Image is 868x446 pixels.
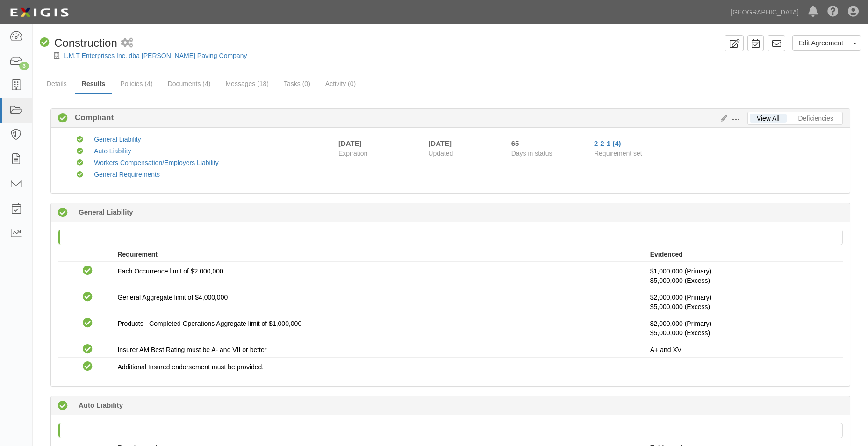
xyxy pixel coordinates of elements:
[827,7,839,18] i: Help Center - Complianz
[338,138,362,148] div: [DATE]
[54,36,117,49] span: Construction
[83,345,93,354] i: Compliant
[277,74,317,93] a: Tasks (0)
[40,35,117,51] div: Construction
[117,267,223,275] span: Each Occurrence limit of $2,000,000
[19,62,29,70] div: 3
[650,277,710,284] span: Policy #N-EC700076500 Insurer: Greenwich Insurance Company
[650,266,836,285] p: $1,000,000 (Primary)
[650,345,836,354] p: A+ and XV
[77,137,83,143] i: Compliant
[792,35,849,51] a: Edit Agreement
[40,74,74,93] a: Details
[428,150,453,157] span: Updated
[94,159,219,166] a: Workers Compensation/Employers Liability
[77,160,83,166] i: Compliant
[58,401,68,411] i: Compliant 131 days (since 05/16/2025)
[650,251,683,258] strong: Evidenced
[117,346,266,353] span: Insurer AM Best Rating must be A- and VII or better
[79,207,133,217] b: General Liability
[77,148,83,155] i: Compliant
[58,114,68,123] i: Compliant
[791,114,840,123] a: Deficiencies
[79,400,123,410] b: Auto Liability
[117,320,301,327] span: Products - Completed Operations Aggregate limit of $1,000,000
[83,318,93,328] i: Compliant
[218,74,276,93] a: Messages (18)
[121,38,133,48] i: 2 scheduled workflows
[40,38,50,48] i: Compliant
[717,115,727,122] a: Edit Results
[7,4,72,21] img: logo-5460c22ac91f19d4615b14bd174203de0afe785f0fc80cf4dbbc73dc1793850b.png
[75,74,113,94] a: Results
[68,112,114,123] b: Compliant
[94,136,141,143] a: General Liability
[650,329,710,337] span: Policy #N-EC700076500 Insurer: Greenwich Insurance Company
[58,208,68,218] i: Compliant 131 days (since 05/16/2025)
[594,150,642,157] span: Requirement set
[63,52,247,59] a: L.M.T Enterprises Inc. dba [PERSON_NAME] Paving Company
[726,3,803,22] a: [GEOGRAPHIC_DATA]
[94,147,131,155] a: Auto Liability
[650,303,710,310] span: Policy #N-EC700076500 Insurer: Greenwich Insurance Company
[83,266,93,276] i: Compliant
[650,293,836,311] p: $2,000,000 (Primary)
[117,294,228,301] span: General Aggregate limit of $4,000,000
[117,363,264,371] span: Additional Insured endorsement must be provided.
[338,149,421,158] span: Expiration
[113,74,159,93] a: Policies (4)
[161,74,218,93] a: Documents (4)
[428,138,497,148] div: [DATE]
[511,150,552,157] span: Days in status
[77,172,83,178] i: Compliant
[83,362,93,372] i: Compliant
[511,138,587,148] div: Since 07/21/2025
[594,139,621,147] a: 2-2-1 (4)
[83,292,93,302] i: Compliant
[94,171,160,178] a: General Requirements
[750,114,787,123] a: View All
[650,319,836,338] p: $2,000,000 (Primary)
[318,74,363,93] a: Activity (0)
[117,251,158,258] strong: Requirement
